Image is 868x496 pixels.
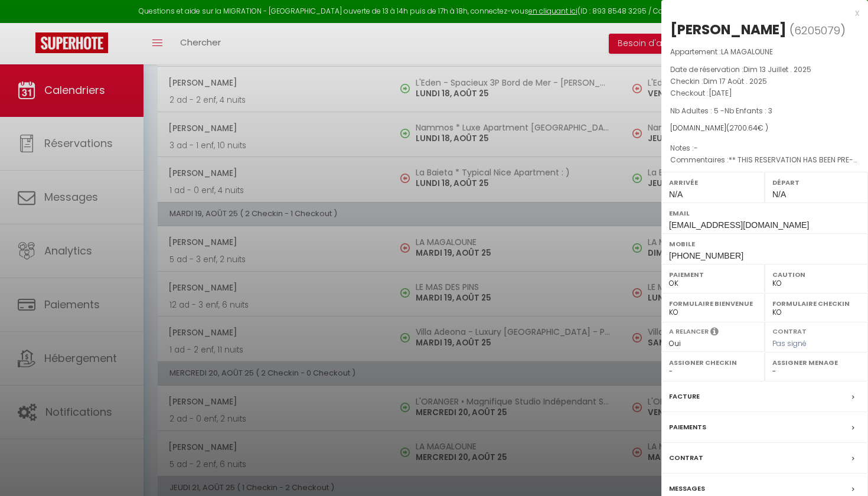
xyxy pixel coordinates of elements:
div: x [661,6,859,20]
label: Assigner Checkin [669,357,757,368]
span: 2700.64 [729,123,758,133]
span: 6205079 [794,23,840,38]
label: Caution [772,269,860,280]
span: ( € ) [726,123,768,133]
label: Départ [772,177,860,188]
p: Appartement : [670,46,859,58]
label: Mobile [669,238,860,250]
label: A relancer [669,327,709,337]
label: Arrivée [669,177,757,188]
button: Open LiveChat chat widget [9,5,45,40]
label: Contrat [772,327,807,334]
label: Paiements [669,421,706,433]
span: Nb Adultes : 5 - [670,106,772,116]
span: LA MAGALOUNE [721,47,773,57]
span: N/A [772,190,786,199]
label: Formulaire Bienvenue [669,298,757,309]
div: [DOMAIN_NAME] [670,123,859,134]
p: Commentaires : [670,154,859,166]
span: Dim 13 Juillet . 2025 [743,64,811,74]
span: - [694,143,698,153]
p: Notes : [670,142,859,154]
span: [DATE] [709,88,732,98]
span: [EMAIL_ADDRESS][DOMAIN_NAME] [669,220,809,230]
span: Dim 17 Août . 2025 [703,76,767,86]
label: Formulaire Checkin [772,298,860,309]
span: N/A [669,190,683,199]
i: Sélectionner OUI si vous souhaiter envoyer les séquences de messages post-checkout [710,327,719,340]
label: Facture [669,390,700,403]
div: [PERSON_NAME] [670,20,787,39]
p: Checkin : [670,76,859,87]
p: Checkout : [670,87,859,99]
label: Email [669,207,860,219]
span: Nb Enfants : 3 [725,106,772,116]
span: ( ) [789,22,846,38]
label: Contrat [669,452,703,464]
label: Paiement [669,269,757,280]
label: Assigner Menage [772,357,860,368]
span: [PHONE_NUMBER] [669,251,743,260]
span: Pas signé [772,338,807,348]
p: Date de réservation : [670,64,859,76]
label: Messages [669,482,705,495]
